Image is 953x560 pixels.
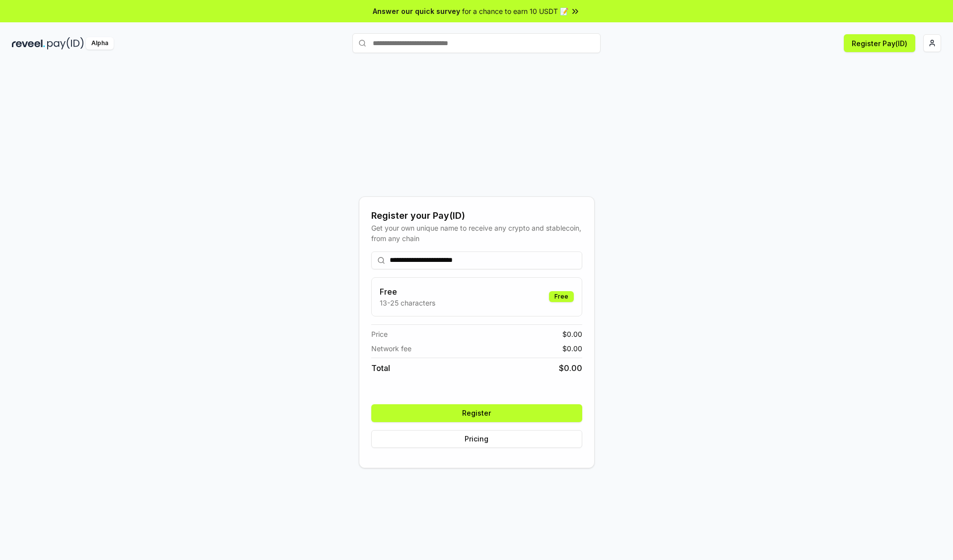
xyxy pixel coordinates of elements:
[559,362,582,374] span: $ 0.00
[371,362,390,374] span: Total
[380,286,435,298] h3: Free
[380,298,435,308] p: 13-25 characters
[371,223,582,244] div: Get your own unique name to receive any crypto and stablecoin, from any chain
[371,209,582,223] div: Register your Pay(ID)
[373,6,460,16] span: Answer our quick survey
[462,6,568,16] span: for a chance to earn 10 USDT 📝
[47,37,84,50] img: pay_id
[562,343,582,354] span: $ 0.00
[12,37,45,50] img: reveel_dark
[371,404,582,422] button: Register
[371,430,582,448] button: Pricing
[562,329,582,339] span: $ 0.00
[844,34,915,52] button: Register Pay(ID)
[371,329,388,339] span: Price
[549,291,574,302] div: Free
[86,37,114,50] div: Alpha
[371,343,411,354] span: Network fee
